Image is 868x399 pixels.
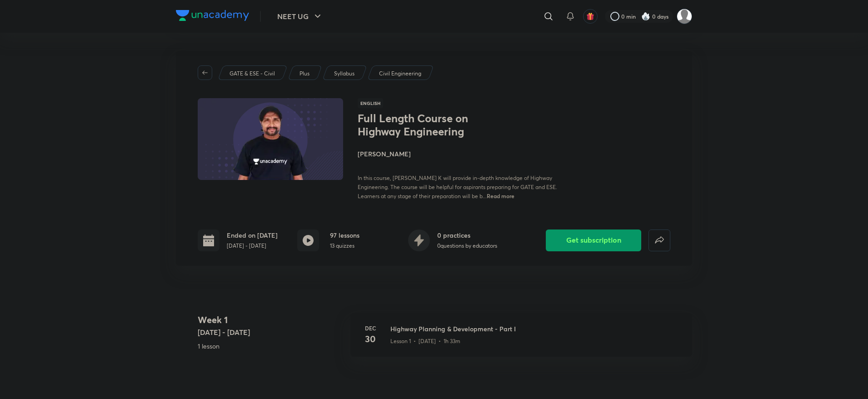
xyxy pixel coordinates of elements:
p: 0 questions by educators [437,242,497,250]
h4: Week 1 [198,313,343,327]
p: 1 lesson [198,341,343,351]
button: Get subscription [546,229,641,251]
button: false [649,229,670,251]
a: Civil Engineering [378,70,423,78]
p: Plus [299,70,309,78]
p: [DATE] - [DATE] [227,242,278,250]
p: Civil Engineering [379,70,421,78]
a: Company Logo [176,10,249,23]
p: Syllabus [334,70,354,78]
img: streak [641,12,650,21]
h3: Highway Planning & Development - Part I [390,324,681,334]
h4: [PERSON_NAME] [358,149,561,159]
img: Thumbnail [196,97,344,181]
h6: Ended on [DATE] [227,230,278,240]
span: In this course, [PERSON_NAME] K will provide in-depth knowledge of Highway Engineering. The cours... [358,175,557,199]
h4: 30 [361,332,379,346]
img: avatar [586,12,594,20]
a: Syllabus [333,70,356,78]
button: avatar [583,9,598,24]
img: Company Logo [176,10,249,21]
h6: Dec [361,324,379,332]
p: Lesson 1 • [DATE] • 1h 33m [390,337,460,345]
a: Dec30Highway Planning & Development - Part ILesson 1 • [DATE] • 1h 33m [350,313,692,368]
h5: [DATE] - [DATE] [198,327,343,338]
span: Read more [487,192,514,199]
h1: Full Length Course on Highway Engineering [358,112,506,138]
span: English [358,98,383,108]
h6: 97 lessons [330,230,359,240]
a: GATE & ESE - Civil [228,70,277,78]
p: 13 quizzes [330,242,359,250]
button: NEET UG [272,7,329,25]
a: Plus [298,70,311,78]
img: Alan Pail.M [677,9,692,24]
p: GATE & ESE - Civil [229,70,275,78]
h6: 0 practices [437,230,497,240]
